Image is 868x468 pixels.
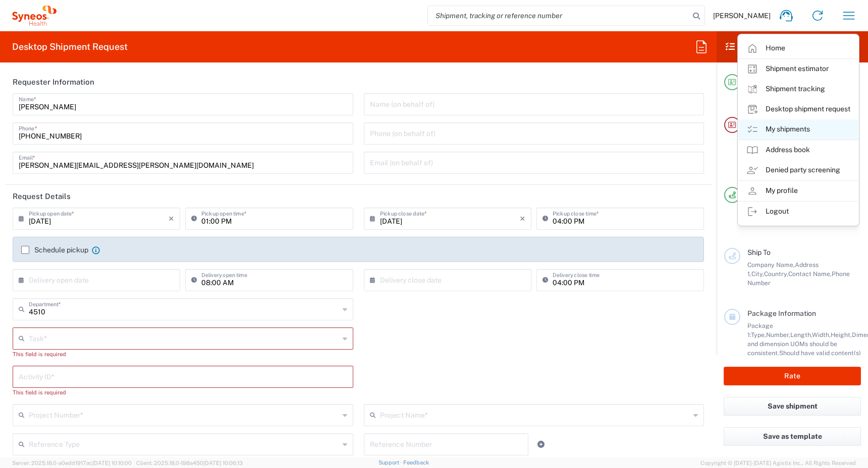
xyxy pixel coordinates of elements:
[747,309,816,317] span: Package Information
[812,331,831,339] span: Width,
[751,331,766,339] span: Type,
[779,349,861,357] span: Should have valid content(s)
[378,459,404,465] a: Support
[700,458,856,467] span: Copyright © [DATE]-[DATE] Agistix Inc., All Rights Reserved
[13,191,71,202] h2: Request Details
[751,270,764,278] span: City,
[724,397,861,416] button: Save shipment
[136,460,243,466] span: Client: 2025.18.0-198a450
[12,460,132,466] span: Server: 2025.18.0-a0edd1917ac
[724,427,861,446] button: Save as template
[790,331,812,339] span: Length,
[12,41,128,53] h2: Desktop Shipment Request
[738,119,858,140] a: My shipments
[21,246,88,254] label: Schedule pickup
[764,270,788,278] span: Country,
[738,38,858,58] a: Home
[738,140,858,160] a: Address book
[13,388,353,397] div: This field is required
[738,160,858,180] a: Denied party screening
[520,211,525,227] i: ×
[788,270,832,278] span: Contact Name,
[203,460,243,466] span: [DATE] 10:06:13
[403,459,429,465] a: Feedback
[738,99,858,119] a: Desktop shipment request
[738,181,858,201] a: My profile
[747,322,773,339] span: Package 1:
[534,437,548,451] a: Add Reference
[726,41,825,53] h2: Shipment Checklist
[724,367,861,385] button: Rate
[738,59,858,79] a: Shipment estimator
[169,211,174,227] i: ×
[428,6,689,25] input: Shipment, tracking or reference number
[747,261,795,269] span: Company Name,
[713,11,771,20] span: [PERSON_NAME]
[738,202,858,222] a: Logout
[747,248,771,256] span: Ship To
[766,331,790,339] span: Number,
[13,77,94,87] h2: Requester Information
[831,331,852,339] span: Height,
[13,350,353,359] div: This field is required
[738,79,858,99] a: Shipment tracking
[92,460,132,466] span: [DATE] 10:10:00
